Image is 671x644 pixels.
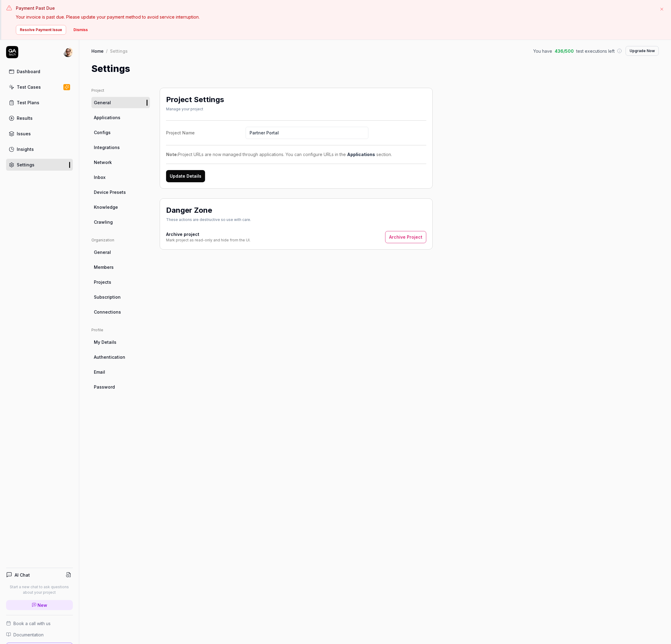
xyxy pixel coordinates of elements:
[94,99,111,106] span: General
[166,237,250,243] div: Mark project as read-only and hide from the UI.
[94,264,114,270] span: Members
[6,128,73,140] a: Issues
[91,366,150,378] a: Email
[17,99,39,106] div: Test Plans
[91,172,150,183] a: Inbox
[94,174,105,180] span: Inbox
[91,351,150,363] a: Authentication
[16,25,66,35] button: Resolve Payment Issue
[91,237,150,243] div: Organization
[533,48,552,54] span: You have
[94,219,113,225] span: Crawling
[91,276,150,288] a: Projects
[91,247,150,258] a: General
[94,279,111,285] span: Projects
[91,127,150,138] a: Configs
[91,157,150,168] a: Network
[385,231,426,243] button: Archive Project
[94,144,120,151] span: Integrations
[13,632,44,638] span: Documentation
[94,294,121,300] span: Subscription
[6,620,73,627] a: Book a call with us
[576,48,615,54] span: test executions left
[166,94,224,105] h2: Project Settings
[91,62,130,76] h1: Settings
[13,620,51,627] span: Book a call with us
[91,187,150,198] a: Device Presets
[16,14,654,20] p: Your invoice is past due. Please update your payment method to avoid service interruption.
[94,309,121,315] span: Connections
[38,602,48,608] span: New
[17,84,41,90] div: Test Cases
[91,88,150,93] div: Project
[94,204,118,210] span: Knowledge
[91,142,150,153] a: Integrations
[110,48,128,54] div: Settings
[91,201,150,213] a: Knowledge
[106,48,108,54] div: /
[17,162,34,168] div: Settings
[6,584,73,595] p: Start a new chat to ask questions about your project
[70,25,91,35] button: Dismiss
[91,306,150,318] a: Connections
[16,5,654,11] h3: Payment Past Due
[91,327,150,333] div: Profile
[91,336,150,348] a: My Details
[91,48,104,54] a: Home
[555,48,574,54] span: 436 / 500
[94,114,120,121] span: Applications
[6,66,73,77] a: Dashboard
[166,152,178,157] strong: Note:
[17,115,33,121] div: Results
[6,632,73,638] a: Documentation
[166,217,251,222] div: These actions are destructive so use with care.
[94,189,126,195] span: Device Presets
[166,170,205,182] button: Update Details
[6,143,73,155] a: Insights
[94,384,115,390] span: Password
[166,151,426,158] div: Project URLs are now managed through applications. You can configure URLs in the section.
[17,146,34,152] div: Insights
[347,152,375,157] a: Applications
[166,130,246,136] div: Project Name
[63,47,73,57] img: 704fe57e-bae9-4a0d-8bcb-c4203d9f0bb2.jpeg
[6,600,73,610] a: New
[94,129,111,136] span: Configs
[6,112,73,124] a: Results
[91,112,150,123] a: Applications
[6,159,73,171] a: Settings
[94,159,112,165] span: Network
[94,249,111,255] span: General
[626,46,659,56] button: Upgrade Now
[94,369,105,375] span: Email
[91,291,150,303] a: Subscription
[246,127,368,139] input: Project Name
[17,68,40,75] div: Dashboard
[166,231,250,237] h4: Archive project
[91,262,150,273] a: Members
[166,205,212,216] h2: Danger Zone
[6,81,73,93] a: Test Cases
[17,130,31,137] div: Issues
[91,97,150,108] a: General
[94,339,116,345] span: My Details
[91,216,150,228] a: Crawling
[94,354,125,360] span: Authentication
[91,381,150,393] a: Password
[15,572,30,578] h4: AI Chat
[166,106,224,112] div: Manage your project
[6,97,73,109] a: Test Plans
